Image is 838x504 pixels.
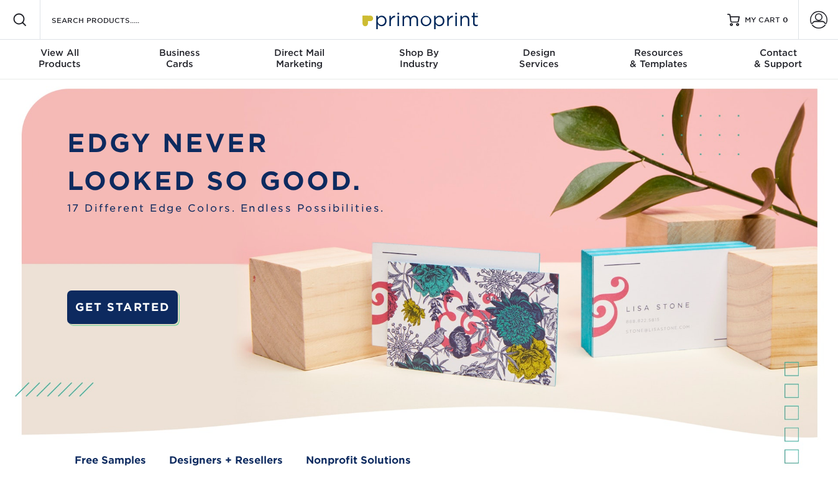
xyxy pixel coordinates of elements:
[67,125,385,163] p: EDGY NEVER
[120,40,240,79] a: BusinessCards
[718,47,838,58] span: Contact
[169,452,283,467] a: Designers + Resellers
[50,12,172,27] input: SEARCH PRODUCTS.....
[359,47,479,70] div: Industry
[479,40,599,79] a: DesignServices
[120,47,240,58] span: Business
[745,15,780,25] span: MY CART
[67,163,385,200] p: LOOKED SO GOOD.
[359,40,479,79] a: Shop ByIndustry
[718,40,838,79] a: Contact& Support
[479,47,599,58] span: Design
[67,200,385,215] span: 17 Different Edge Colors. Endless Possibilities.
[120,47,240,70] div: Cards
[359,47,479,58] span: Shop By
[239,40,359,79] a: Direct MailMarketing
[718,47,838,70] div: & Support
[306,452,411,467] a: Nonprofit Solutions
[357,6,481,33] img: Primoprint
[239,47,359,70] div: Marketing
[67,290,178,323] a: GET STARTED
[599,40,719,79] a: Resources& Templates
[783,16,788,24] span: 0
[479,47,599,70] div: Services
[599,47,719,58] span: Resources
[239,47,359,58] span: Direct Mail
[75,452,146,467] a: Free Samples
[599,47,719,70] div: & Templates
